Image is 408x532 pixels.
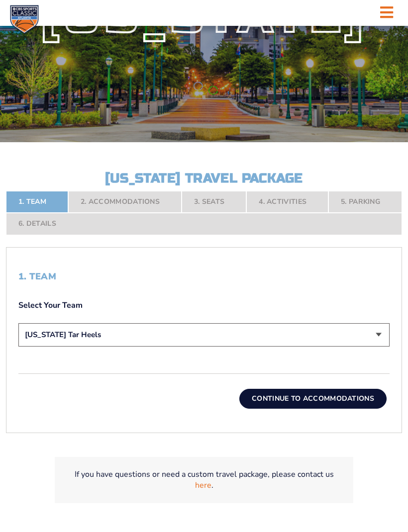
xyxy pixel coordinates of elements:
[18,271,390,282] h2: 1. Team
[239,389,387,409] button: Continue To Accommodations
[95,172,313,185] h2: [US_STATE] Travel Package
[195,480,211,491] a: here
[10,5,39,34] img: CBS Sports Classic
[67,469,341,491] p: If you have questions or need a custom travel package, please contact us .
[18,300,390,311] label: Select Your Team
